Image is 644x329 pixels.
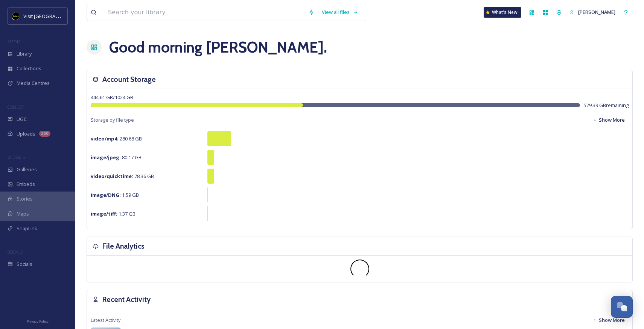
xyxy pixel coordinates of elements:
[589,313,629,327] button: Show More
[109,36,327,59] h1: Good morning [PERSON_NAME] .
[104,4,304,21] input: Search your library
[17,261,32,268] span: Socials
[17,210,29,217] span: Maps
[584,102,629,109] span: 579.39 GB remaining
[91,173,133,180] strong: video/quicktime :
[318,5,362,20] a: View all files
[91,154,142,161] span: 80.17 GB
[23,12,82,20] span: Visit [GEOGRAPHIC_DATA]
[91,173,154,180] span: 78.36 GB
[27,316,49,325] a: Privacy Policy
[589,113,629,127] button: Show More
[17,80,50,87] span: Media Centres
[17,181,35,188] span: Embeds
[8,154,25,160] span: WIDGETS
[39,131,50,137] div: 350
[8,104,24,110] span: COLLECT
[102,241,145,252] h3: File Analytics
[91,94,133,101] span: 444.61 GB / 1024 GB
[91,192,121,198] strong: image/DNG :
[91,317,120,324] span: Latest Activity
[91,135,142,142] span: 280.68 GB
[8,249,23,255] span: SOCIALS
[17,166,37,173] span: Galleries
[91,135,119,142] strong: video/mp4 :
[17,50,32,57] span: Library
[17,195,33,202] span: Stories
[17,116,27,123] span: UGC
[91,154,121,161] strong: image/jpeg :
[8,39,21,44] span: MEDIA
[91,210,135,217] span: 1.37 GB
[102,294,151,305] h3: Recent Activity
[17,225,37,232] span: SnapLink
[102,74,156,85] h3: Account Storage
[566,5,619,20] a: [PERSON_NAME]
[91,116,134,124] span: Storage by file type
[12,12,20,20] img: VISIT%20DETROIT%20LOGO%20-%20BLACK%20BACKGROUND.png
[578,9,615,15] span: [PERSON_NAME]
[91,210,117,217] strong: image/tiff :
[17,130,35,137] span: Uploads
[17,65,41,72] span: Collections
[27,319,49,324] span: Privacy Policy
[91,192,139,198] span: 1.59 GB
[611,296,633,318] button: Open Chat
[484,7,521,18] a: What's New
